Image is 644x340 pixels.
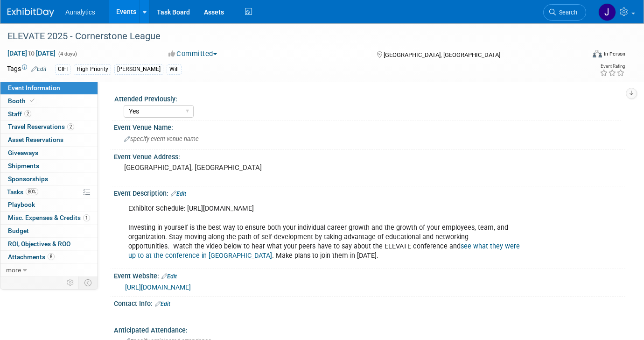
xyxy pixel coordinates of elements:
div: Contact Info: [114,297,625,309]
a: Edit [31,66,47,72]
a: Attachments8 [0,251,98,263]
a: Event Information [0,82,98,94]
a: Edit [155,301,170,307]
span: Event Information [8,84,60,92]
div: [PERSON_NAME] [114,64,163,74]
div: In-Person [603,50,625,57]
span: Giveaways [8,149,38,156]
div: ELEVATE 2025 - Cornerstone League [4,28,573,45]
div: Event Venue Name: [114,120,625,132]
span: Misc. Expenses & Credits [8,214,90,221]
a: more [0,264,98,276]
span: Staff [8,110,31,118]
pre: [GEOGRAPHIC_DATA], [GEOGRAPHIC_DATA] [124,163,317,172]
td: Tags [7,64,47,75]
img: Format-Inperson.png [593,50,602,57]
td: Toggle Event Tabs [79,276,98,289]
a: Sponsorships [0,173,98,185]
div: Exhibitor Schedule: [URL][DOMAIN_NAME] Investing in yourself is the best way to ensure both your ... [122,199,526,265]
div: Attended Previously: [114,92,621,104]
a: Budget [0,225,98,237]
a: Edit [171,191,186,197]
a: Misc. Expenses & Credits1 [0,212,98,224]
span: Booth [8,97,36,105]
div: High Priority [74,64,111,74]
span: Playbook [8,201,35,208]
span: Travel Reservations [8,123,74,130]
a: Shipments [0,160,98,172]
span: Shipments [8,162,39,170]
span: 80% [26,188,38,195]
a: Staff2 [0,108,98,120]
div: Event Description: [114,186,625,198]
a: Playbook [0,198,98,211]
i: Booth reservation complete [30,98,35,103]
a: [URL][DOMAIN_NAME] [125,283,191,291]
a: see what they were up to at the conference in [GEOGRAPHIC_DATA] [128,242,520,260]
a: Search [543,4,586,21]
img: Julie Grisanti-Cieslak [598,3,616,21]
span: to [27,50,36,57]
span: 8 [48,253,55,260]
span: Aunalytics [65,8,95,16]
span: Budget [8,227,29,234]
span: 2 [67,123,74,130]
a: Tasks80% [0,186,98,198]
td: Personalize Event Tab Strip [63,276,79,289]
span: Asset Reservations [8,136,63,143]
span: Sponsorships [8,175,48,183]
span: [DATE] [DATE] [7,49,56,57]
span: (4 days) [57,51,77,57]
img: ExhibitDay [7,8,54,17]
button: Committed [165,49,221,59]
span: Tasks [7,188,38,196]
span: Specify event venue name [124,135,199,142]
div: Event Website: [114,269,625,281]
a: Asset Reservations [0,134,98,146]
span: 1 [83,214,90,221]
div: Will [167,64,182,74]
div: Event Rating [600,64,625,69]
span: 2 [24,110,31,117]
a: Travel Reservations2 [0,120,98,133]
div: Event Format [534,49,625,63]
div: CIFI [55,64,70,74]
a: ROI, Objectives & ROO [0,238,98,250]
div: Event Venue Address: [114,150,625,162]
span: [GEOGRAPHIC_DATA], [GEOGRAPHIC_DATA] [384,51,500,58]
div: Anticipated Attendance: [114,323,625,335]
span: Attachments [8,253,55,261]
span: Search [556,9,577,16]
span: more [6,266,21,274]
a: Giveaways [0,147,98,159]
a: Edit [161,273,177,280]
a: Booth [0,95,98,107]
span: ROI, Objectives & ROO [8,240,70,248]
